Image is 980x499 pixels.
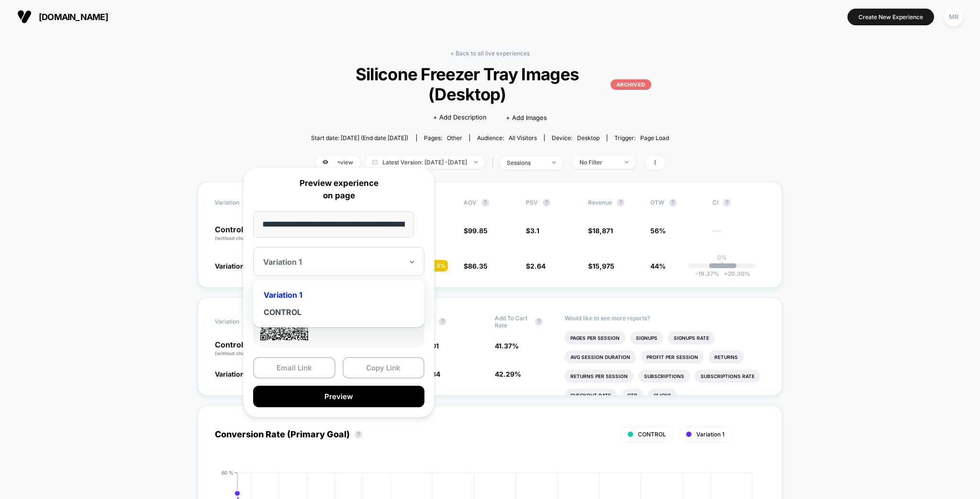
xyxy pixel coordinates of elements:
span: 3.1 [530,227,539,235]
button: Create New Experience [847,9,934,25]
div: No Filter [579,159,618,166]
span: AOV [464,199,477,206]
span: 41.37 % [495,342,519,350]
span: Variation 1 [696,431,724,438]
span: 44% [650,262,666,270]
p: 0% [717,254,727,261]
span: (without changes) [215,235,258,241]
div: MR [944,8,963,26]
span: 56% [650,227,666,235]
span: | [490,156,500,170]
p: Control [215,341,275,357]
span: $ [588,227,613,235]
span: 20.30 % [719,270,750,277]
li: Returns [709,350,744,364]
div: Variation 1 [258,286,420,304]
li: Ctr [622,389,643,402]
button: Email Link [253,357,335,379]
span: $ [526,262,546,270]
span: 99.85 [468,227,488,235]
span: + Add Images [506,114,547,121]
li: Subscriptions Rate [695,369,760,383]
span: Add To Cart Rate [495,315,530,329]
img: end [625,161,628,163]
span: Latest Version: [DATE] - [DATE] [365,156,485,169]
p: Control [215,226,267,242]
div: CONTROL [258,304,420,321]
span: 2.64 [530,262,546,270]
button: MR [941,7,966,27]
span: Device: [544,134,607,141]
button: ? [355,431,362,438]
div: Pages: [424,134,462,141]
button: ? [723,199,731,206]
p: Would like to see more reports? [565,315,765,322]
span: $ [464,262,488,270]
span: Page Load [640,134,669,141]
button: ? [617,199,624,206]
span: CI [713,199,765,206]
img: Visually logo [17,10,32,24]
span: Preview [315,156,360,169]
div: sessions [507,159,545,166]
span: $ [588,262,614,270]
span: other [447,134,462,141]
span: CONTROL [638,431,666,438]
span: $ [526,227,539,235]
button: ? [669,199,677,206]
span: 18,871 [592,227,613,235]
span: PSV [526,199,538,206]
span: Variation [215,199,267,206]
button: Preview [253,386,424,407]
span: Variation 1 [215,262,249,270]
button: ? [535,318,543,325]
span: 42.29 % [495,370,521,378]
li: Signups [630,331,663,345]
p: | [721,261,723,268]
span: + Add Description [433,113,487,122]
li: Profit Per Session [641,350,704,364]
span: Variation [215,315,267,329]
span: $ [464,227,488,235]
span: All Visitors [509,134,537,141]
button: ? [543,199,550,206]
img: end [552,162,556,163]
div: Trigger: [614,134,669,141]
div: Audience: [477,134,537,141]
img: end [474,161,478,163]
span: desktop [577,134,600,141]
span: + [724,270,728,277]
li: Pages Per Session [565,331,625,345]
p: ARCHIVED [611,79,651,90]
span: OTW [650,199,703,206]
button: [DOMAIN_NAME] [14,9,111,24]
span: 15,975 [592,262,614,270]
span: Variation 1 [215,370,249,378]
li: Avg Session Duration [565,350,636,364]
li: Signups Rate [668,331,715,345]
span: 86.35 [468,262,488,270]
li: Clicks [648,389,677,402]
a: < Back to all live experiences [450,50,530,57]
button: Copy Link [343,357,425,379]
li: Returns Per Session [565,369,634,383]
li: Subscriptions [638,369,690,383]
span: Start date: [DATE] (End date [DATE]) [311,134,408,141]
li: Checkout Rate [565,389,617,402]
span: Silicone Freezer Tray Images (Desktop) [329,64,651,104]
span: (without changes) [215,350,258,356]
p: Preview experience on page [253,177,424,202]
span: -19.37 % [695,270,719,277]
tspan: 60 % [222,470,234,476]
span: Revenue [588,199,612,206]
span: [DOMAIN_NAME] [39,12,108,22]
span: --- [713,228,765,242]
button: ? [481,199,489,206]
